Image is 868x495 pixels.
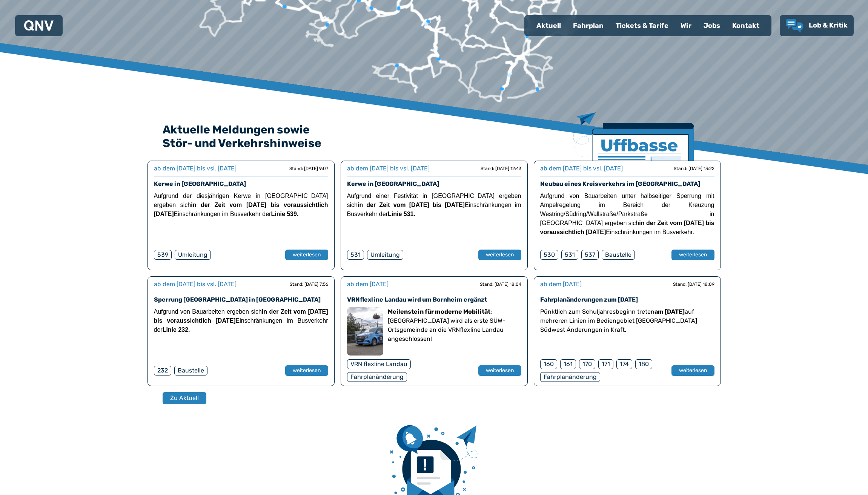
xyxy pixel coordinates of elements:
h2: Aktuelle Meldungen sowie Stör- und Verkehrshinweise [163,123,706,150]
a: Kerwe in [GEOGRAPHIC_DATA] [154,180,246,187]
a: Kontakt [726,16,765,35]
strong: [DATE] bis [DATE] [409,202,465,208]
div: 160 [540,359,557,369]
div: ab dem [DATE] bis vsl. [DATE] [154,164,237,173]
span: Aufgrund von Bauarbeiten ergeben sich Einschränkungen im Busverkehr der [154,308,328,333]
a: Fahrplan [567,16,610,35]
strong: Meilenstein für moderne Mobilität [388,308,490,315]
div: 539 [154,250,172,260]
div: 170 [579,359,595,369]
div: 174 [616,359,632,369]
div: Stand: [DATE] 18:09 [673,281,714,287]
div: Stand: [DATE] 7:56 [290,281,328,287]
button: weiterlesen [478,365,521,376]
span: Aufgrund einer Festivität in [GEOGRAPHIC_DATA] ergeben sich Einschränkungen im Busverkehr der [347,193,521,217]
div: ab dem [DATE] [540,280,582,289]
strong: in der Zeit vom [358,202,406,208]
div: ab dem [DATE] bis vsl. [DATE] [347,164,430,173]
p: : [GEOGRAPHIC_DATA] wird als erste SÜW-Ortsgemeinde an die VRNflexline Landau angeschlossen! [388,307,521,343]
div: 531 [347,250,364,260]
button: weiterlesen [285,365,328,376]
button: weiterlesen [478,250,521,260]
div: ab dem [DATE] [347,280,389,289]
div: Umleitung [367,250,403,260]
a: Wir [674,16,697,35]
a: Neubau eines Kreisverkehrs im [GEOGRAPHIC_DATA] [540,180,700,187]
img: QNV Logo [24,20,54,31]
div: Stand: [DATE] 18:04 [480,281,521,287]
a: Aktuell [530,16,567,35]
div: 161 [560,359,576,369]
a: Kerwe in [GEOGRAPHIC_DATA] [347,180,439,187]
p: Pünktlich zum Schuljahresbeginn treten auf mehreren Linien im Bediengebiet [GEOGRAPHIC_DATA] Südw... [540,307,714,334]
a: Tickets & Tarife [610,16,674,35]
a: Lob & Kritik [786,19,848,32]
div: 171 [598,359,613,369]
div: Stand: [DATE] 12:43 [481,166,521,172]
div: Umleitung [175,250,211,260]
a: VRNflexline Landau wird um Bornheim ergänzt [347,296,487,303]
div: 530 [540,250,558,260]
strong: Linie 531. [388,211,415,217]
div: Stand: [DATE] 13:22 [674,166,714,172]
strong: in der Zeit vom [DATE] bis voraussichtlich [DATE] [154,202,328,217]
div: Fahrplanänderung [540,372,600,382]
div: VRN flexline Landau [347,359,411,369]
a: Fahrplanänderungen zum [DATE] [540,296,638,303]
img: Zeitung mit Titel Uffbase [573,112,694,206]
a: QNV Logo [24,18,54,33]
strong: Linie 232. [163,326,190,333]
strong: am [DATE] [654,308,685,315]
div: 180 [635,359,652,369]
div: 531 [561,250,578,260]
a: Sperrung [GEOGRAPHIC_DATA] in [GEOGRAPHIC_DATA] [154,296,321,303]
strong: Linie 539. [271,211,298,217]
button: Zu Aktuell [163,392,206,404]
button: weiterlesen [285,250,328,260]
div: 537 [581,250,599,260]
div: Stand: [DATE] 9:07 [289,166,328,172]
img: Vorschaubild [347,307,383,356]
div: ab dem [DATE] bis vsl. [DATE] [540,164,623,173]
span: Lob & Kritik [809,21,848,29]
div: Baustelle [174,366,207,375]
span: Aufgrund der diesjährigen Kerwe in [GEOGRAPHIC_DATA] ergeben sich Einschränkungen im Busverkehr der [154,193,328,217]
div: 232 [154,366,171,375]
div: Fahrplanänderung [347,372,407,382]
div: ab dem [DATE] bis vsl. [DATE] [154,280,237,289]
button: weiterlesen [671,250,714,260]
div: Baustelle [602,250,635,260]
span: Aufgrund von Bauarbeiten unter halbseitiger Sperrung mit Ampelregelung im Bereich der Kreuzung We... [540,193,714,235]
a: Jobs [697,16,726,35]
button: weiterlesen [671,365,714,376]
